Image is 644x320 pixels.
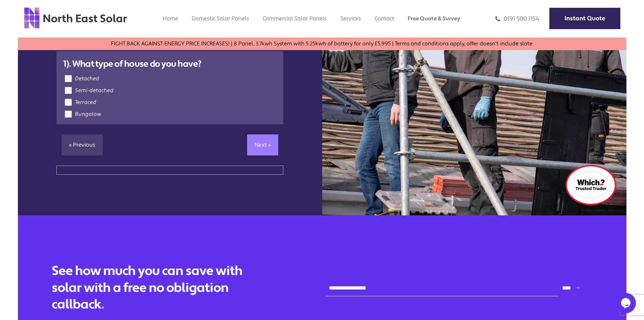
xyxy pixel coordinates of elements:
[163,15,178,22] a: Home
[375,15,394,22] a: Contact
[495,15,539,23] a: 0191 500 1154
[75,75,99,82] label: Detached
[326,279,593,296] form: Contact form
[75,111,101,118] label: Bungalow
[63,58,201,70] strong: 1). What type of house do you have?
[75,87,114,94] label: Semi-detached
[263,15,327,22] a: Commercial Solar Panels
[566,165,616,205] img: which logo
[52,263,255,313] h2: See how much you can save with solar with a free no obligation callback
[62,134,103,155] a: « Previous
[549,8,620,29] a: Instant Quote
[24,7,127,29] img: north east solar logo
[192,15,249,22] a: Domestic Solar Panels
[340,15,361,22] a: Services
[101,296,104,313] span: .
[408,15,460,22] a: Free Quote & Survey
[616,293,637,313] iframe: chat widget
[75,99,96,106] label: Terraced
[247,134,278,155] a: Next »
[495,15,500,23] img: phone icon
